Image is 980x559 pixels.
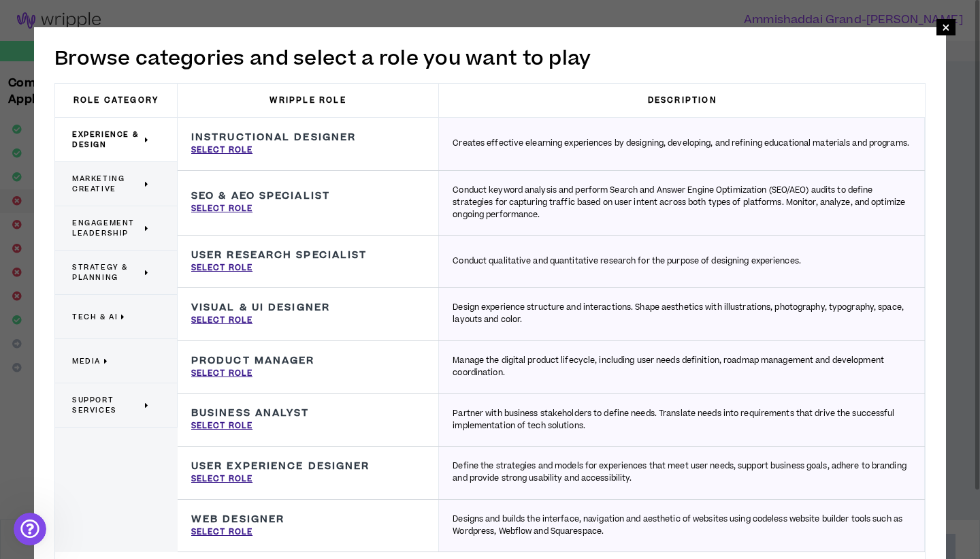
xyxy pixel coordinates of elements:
div: Close [239,5,263,30]
p: Select Role [191,473,252,485]
button: Upload attachment [21,446,32,457]
h3: SEO & AEO Specialist [191,190,330,202]
p: Select Role [191,262,252,274]
div: Hey there 👋 [22,86,212,100]
p: Select Role [191,526,252,539]
div: Welcome to Wripple 🙌 [22,107,212,121]
h3: Role Category [55,84,178,117]
h3: Wripple Role [178,84,439,117]
p: Select Role [191,144,252,157]
p: Select Role [191,368,252,380]
p: Select Role [191,203,252,215]
p: Designs and builds the interface, navigation and aesthetic of websites using codeless website bui... [453,513,911,538]
button: Emoji picker [43,446,54,457]
span: Tech & AI [72,312,118,322]
span: Marketing Creative [72,174,142,194]
span: Engagement Leadership [72,218,142,238]
p: Manage the digital product lifecycle, including user needs definition, roadmap management and dev... [453,355,911,379]
button: Start recording [86,446,97,457]
h3: Product Manager [191,355,315,367]
div: Morgan says… [11,78,261,212]
iframe: Intercom live chat [14,513,46,545]
h2: Browse categories and select a role you want to play [54,44,926,73]
div: Hey there 👋Welcome to Wripple 🙌Take a look around! If you have any questions, just reply to this ... [11,78,223,182]
p: Active 4h ago [66,17,127,31]
h3: Visual & UI Designer [191,302,330,314]
p: Select Role [191,315,252,327]
p: Select Role [191,420,252,432]
p: Creates effective elearning experiences by designing, developing, and refining educational materi... [453,138,909,150]
h1: [PERSON_NAME] [66,7,154,17]
p: Partner with business stakeholders to define needs. Translate needs into requirements that drive ... [453,408,911,432]
span: Support Services [72,395,142,415]
button: Gif picker [65,446,76,457]
p: Design experience structure and interactions. Shape aesthetics with illustrations, photography, t... [453,302,911,326]
div: [PERSON_NAME] • [DATE] [22,185,129,193]
h3: User Experience Designer [191,460,370,473]
textarea: Message… [12,417,261,441]
h3: Web Designer [191,513,284,526]
span: Strategy & Planning [72,262,142,283]
p: Conduct qualitative and quantitative research for the purpose of designing experiences. [453,255,801,268]
button: Home [213,5,239,31]
h3: Instructional Designer [191,131,356,144]
span: × [942,19,950,35]
p: Define the strategies and models for experiences that meet user needs, support business goals, ad... [453,460,911,485]
button: Send a message… [233,441,255,462]
span: Experience & Design [72,129,142,150]
h3: Description [439,84,925,117]
img: Profile image for Morgan [39,7,61,29]
h3: User Research Specialist [191,249,367,261]
p: Conduct keyword analysis and perform Search and Answer Engine Optimization (SEO/AEO) audits to de... [453,185,911,221]
button: go back [9,5,35,31]
h3: Business Analyst [191,407,310,419]
div: [PERSON_NAME] [22,160,212,174]
span: Media [72,356,101,366]
div: Take a look around! If you have any questions, just reply to this message. [22,127,212,153]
